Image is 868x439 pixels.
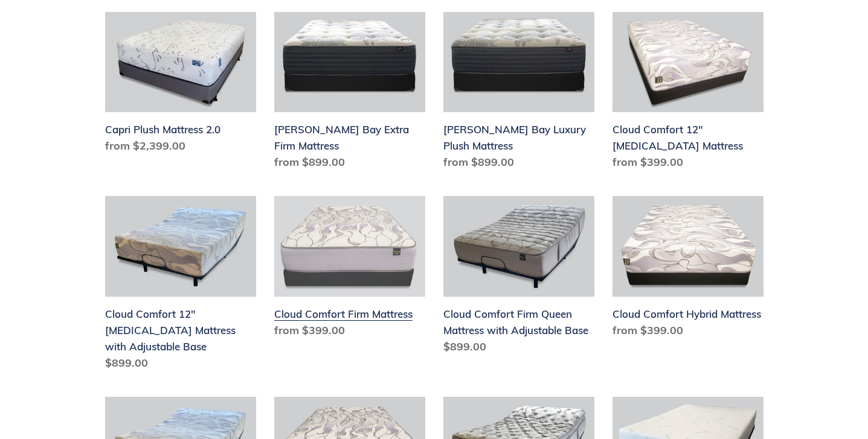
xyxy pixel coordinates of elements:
a: Cloud Comfort Firm Queen Mattress with Adjustable Base [443,196,594,359]
a: Chadwick Bay Extra Firm Mattress [274,12,425,175]
a: Cloud Comfort Firm Mattress [274,196,425,343]
a: Capri Plush Mattress 2.0 [105,12,256,159]
a: Chadwick Bay Luxury Plush Mattress [443,12,594,175]
a: Cloud Comfort 12" Memory Foam Mattress [612,12,764,175]
a: Cloud Comfort 12" Memory Foam Mattress with Adjustable Base [105,196,256,376]
a: Cloud Comfort Hybrid Mattress [612,196,764,343]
